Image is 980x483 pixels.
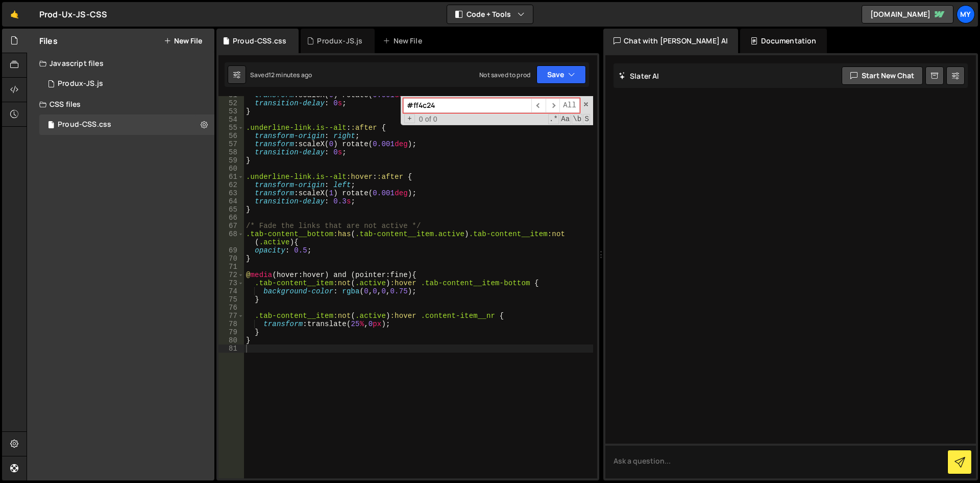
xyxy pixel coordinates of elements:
div: 16894/46223.js [39,74,214,94]
input: Search for [403,98,531,113]
button: Code + Tools [447,5,533,24]
div: 57 [218,140,244,148]
div: 61 [218,173,244,181]
div: 62 [218,181,244,189]
div: 79 [218,328,244,336]
span: RegExp Search [548,114,559,124]
div: Proud-CSS.css [58,120,111,129]
div: Produx-JS.js [58,79,103,88]
div: New File [383,36,426,46]
div: 16894/46224.css [39,114,214,135]
button: New File [164,37,202,45]
div: 56 [218,132,244,140]
span: Alt-Enter [559,98,580,113]
span: Search In Selection [583,114,590,124]
div: Javascript files [27,53,214,74]
a: 🤙 [2,2,27,27]
span: Whole Word Search [572,114,582,124]
div: 65 [218,205,244,214]
div: 58 [218,148,244,156]
span: ​ [531,98,546,113]
div: 68 [218,230,244,246]
div: 72 [218,271,244,279]
div: 74 [218,287,244,295]
div: 67 [218,222,244,230]
div: 75 [218,295,244,304]
span: 0 of 0 [415,115,442,123]
div: 52 [218,99,244,107]
div: 71 [218,263,244,271]
div: 80 [218,336,244,344]
button: Save [536,65,586,84]
div: Not saved to prod [479,71,530,79]
div: Proud-CSS.css [233,36,286,46]
div: 53 [218,107,244,116]
div: 76 [218,304,244,312]
div: Chat with [PERSON_NAME] AI [603,29,738,53]
div: 55 [218,124,244,132]
div: 12 minutes ago [268,71,312,79]
a: My [957,5,975,24]
div: 70 [218,255,244,263]
div: Produx-JS.js [317,36,362,46]
div: Documentation [740,29,826,53]
button: Start new chat [842,66,923,85]
div: Saved [250,71,312,79]
span: Toggle Replace mode [404,114,415,123]
h2: Files [39,35,58,47]
div: CSS files [27,94,214,114]
div: 77 [218,312,244,320]
span: CaseSensitive Search [560,114,571,124]
a: [DOMAIN_NAME] [862,5,953,24]
div: 73 [218,279,244,287]
div: 78 [218,320,244,328]
h2: Slater AI [619,71,659,81]
div: 81 [218,344,244,353]
span: ​ [546,98,560,113]
div: 63 [218,189,244,197]
div: 60 [218,165,244,173]
div: 64 [218,197,244,205]
div: 59 [218,156,244,165]
div: 69 [218,246,244,255]
div: 66 [218,214,244,222]
div: 54 [218,116,244,124]
div: Prod-Ux-JS-CSS [39,8,107,20]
